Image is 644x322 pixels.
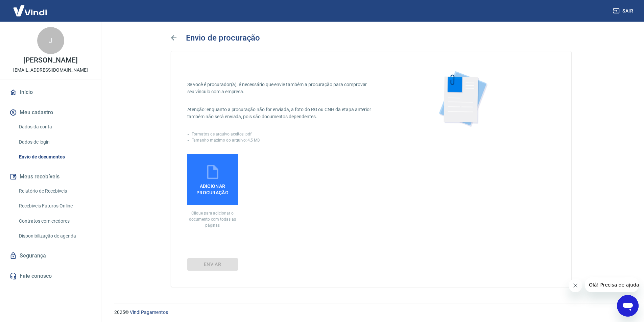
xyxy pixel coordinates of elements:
[612,5,636,17] button: Sair
[16,184,93,198] a: Relatório de Recebíveis
[8,269,93,283] a: Fale conosco
[192,137,260,143] p: Tamanho máximo do arquivo: 4,5 MB
[187,81,373,95] p: Se você é procurador(a), é necessário que envie também a procuração para comprovar seu vínculo co...
[8,169,93,184] button: Meus recebíveis
[8,0,52,21] img: Vindi
[13,67,88,74] p: [EMAIL_ADDRESS][DOMAIN_NAME]
[130,309,168,315] a: Vindi Pagamentos
[190,180,235,196] span: Adicionar procuração
[617,295,639,317] iframe: Botão para abrir a janela de mensagens
[16,229,93,243] a: Disponibilização de agenda
[187,210,238,228] p: Clique para adicionar o documento com todas as páginas
[4,5,57,10] span: Olá! Precisa de ajuda?
[16,214,93,228] a: Contratos com credores
[114,309,628,316] p: 2025 ©
[187,154,238,205] label: Adicionar procuração
[435,68,492,132] img: AttorneyLetter.5933a24903abb06a0bef.png
[192,131,252,137] p: Formatos de arquivo aceitos: pdf
[187,106,373,120] p: Atenção: enquanto a procuração não for enviada, a foto do RG ou CNH da etapa anterior também não ...
[23,57,77,64] p: [PERSON_NAME]
[16,199,93,213] a: Recebíveis Futuros Online
[585,277,639,292] iframe: Mensagem da empresa
[16,120,93,134] a: Dados da conta
[8,248,93,263] a: Segurança
[8,105,93,120] button: Meu cadastro
[16,150,93,164] a: Envio de documentos
[16,135,93,149] a: Dados de login
[37,27,64,54] div: J
[8,85,93,100] a: Início
[569,279,582,292] iframe: Fechar mensagem
[186,33,260,43] h3: Envio de procuração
